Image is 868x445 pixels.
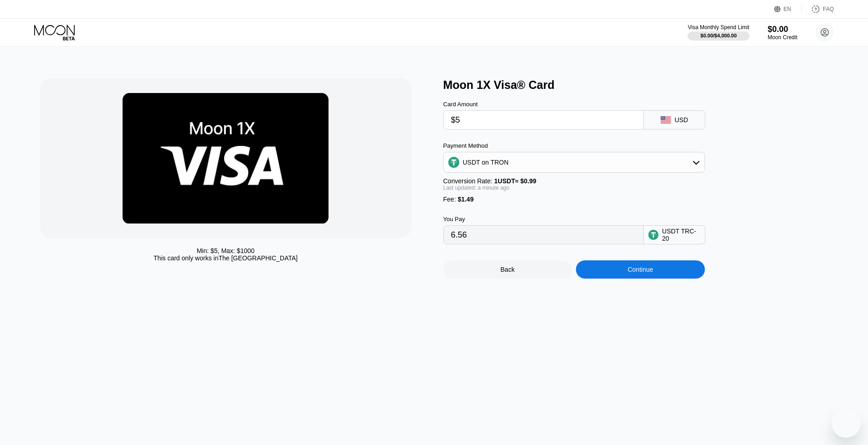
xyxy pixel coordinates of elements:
div: FAQ [823,6,834,12]
div: Continue [576,260,705,279]
div: Visa Monthly Spend Limit [688,24,749,31]
div: $0.00 / $4,000.00 [700,33,737,38]
span: $1.49 [457,196,473,203]
div: You Pay [443,216,644,222]
div: Card Amount [443,101,644,108]
span: 1 USDT ≈ $0.99 [494,177,537,185]
div: Fee : [443,196,705,203]
iframe: Кнопка запуска окна обмена сообщениями [832,409,861,438]
div: USD [675,116,688,124]
div: Visa Monthly Spend Limit$0.00/$4,000.00 [688,24,749,41]
div: Last updated: a minute ago [443,185,705,191]
div: Back [443,260,572,279]
div: Min: $ 5 , Max: $ 1000 [197,247,255,254]
div: Continue [627,266,653,273]
div: USDT TRC-20 [662,228,700,242]
input: $0.00 [451,111,636,129]
div: USDT on TRON [463,159,509,166]
div: This card only works in The [GEOGRAPHIC_DATA] [154,254,298,262]
div: $0.00Moon Credit [768,25,797,41]
div: Moon Credit [768,34,797,41]
div: $0.00 [768,25,797,34]
div: Conversion Rate: [443,177,705,185]
div: EN [774,5,802,14]
div: Payment Method [443,142,705,149]
div: EN [784,6,791,12]
div: Back [500,266,514,273]
div: USDT on TRON [444,153,704,171]
div: FAQ [802,5,834,14]
div: Moon 1X Visa® Card [443,78,837,92]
